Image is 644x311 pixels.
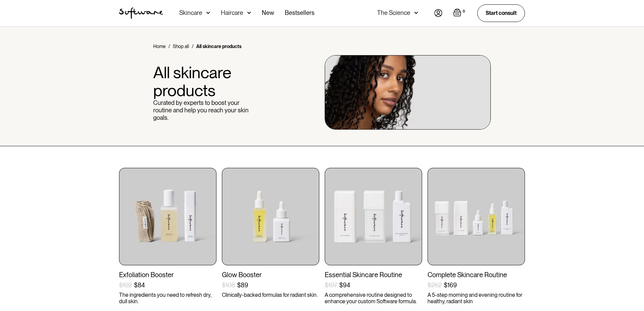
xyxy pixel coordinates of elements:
p: The ingredients you need to refresh dry, dull skin. [119,292,216,305]
a: home [119,7,163,19]
a: Open cart [453,8,466,18]
div: Essential Skincare Routine [325,271,422,279]
img: arrow down [247,9,251,16]
img: Software Logo [119,7,163,19]
div: $108 [222,282,235,289]
div: Complete Skincare Routine [428,271,525,279]
div: $169 [444,282,457,289]
div: $102 [119,282,132,289]
div: Glow Booster [222,271,319,279]
div: All skincare products [196,43,241,50]
div: Haircare [221,9,243,16]
div: Exfoliation Booster [119,271,216,279]
p: Clinically-backed formulas for radiant skin. [222,292,319,298]
img: arrow down [414,9,418,16]
a: Home [153,43,166,50]
div: $89 [237,282,248,289]
h1: All skincare products [153,64,251,99]
div: The Science [377,9,410,16]
a: Start consult [477,4,525,22]
div: / [168,43,170,50]
div: $107 [325,282,337,289]
a: Shop all [173,43,189,50]
img: arrow down [206,9,210,16]
div: 0 [461,8,466,15]
p: A comprehensive routine designed to enhance your custom Software formula. [325,292,422,305]
div: / [192,43,193,50]
p: Curated by experts to boost your routine and help you reach your skin goals. [153,99,251,121]
p: A 5-step morning and evening routine for healthy, radiant skin [428,292,525,305]
div: $262 [428,282,442,289]
div: Skincare [179,9,202,16]
div: $94 [339,282,350,289]
div: $84 [134,282,145,289]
